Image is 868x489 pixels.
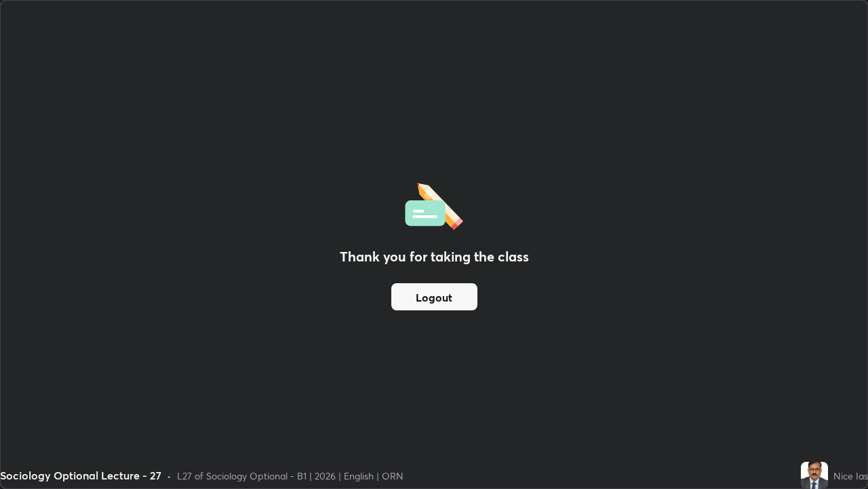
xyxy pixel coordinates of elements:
div: • [167,469,172,483]
img: offlineFeedback.1438e8b3.svg [405,179,463,230]
div: Nice Ias [833,469,868,483]
div: L27 of Sociology Optional - B1 | 2026 | English | ORN [177,469,403,483]
img: 2a9365249e734fd0913b2ddaeeb82e22.jpg [801,462,828,489]
h2: Thank you for taking the class [340,247,529,267]
button: Logout [391,283,477,310]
